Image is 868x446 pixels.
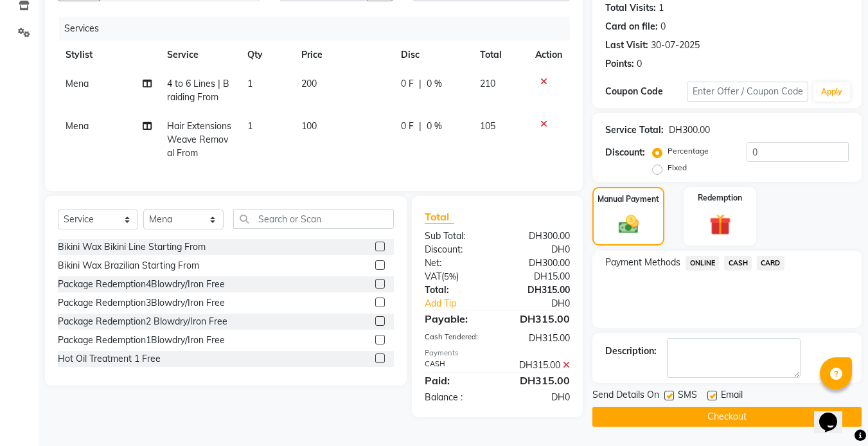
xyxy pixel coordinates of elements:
[58,40,159,69] th: Stylist
[294,40,393,69] th: Price
[497,270,580,283] div: DH15.00
[497,283,580,297] div: DH315.00
[668,145,709,157] label: Percentage
[660,20,666,33] div: 0
[419,77,421,91] span: |
[497,373,580,388] div: DH315.00
[659,1,664,15] div: 1
[419,120,421,133] span: |
[427,77,442,91] span: 0 %
[687,82,808,102] input: Enter Offer / Coupon Code
[415,373,497,388] div: Paid:
[425,271,441,282] span: VAT
[233,209,394,229] input: Search or Scan
[415,243,497,256] div: Discount:
[497,256,580,270] div: DH300.00
[605,85,686,98] div: Coupon Code
[497,311,580,326] div: DH315.00
[497,391,580,404] div: DH0
[605,1,656,15] div: Total Visits:
[58,240,206,254] div: Bikini Wax Bikini Line Starting From
[415,229,497,243] div: Sub Total:
[415,270,497,283] div: ( )
[66,78,89,89] span: Mena
[58,278,225,291] div: Package Redemption4Blowdry/Iron Free
[605,39,648,52] div: Last Visit:
[480,120,495,132] span: 105
[497,243,580,256] div: DH0
[401,77,414,91] span: 0 F
[605,57,634,71] div: Points:
[724,256,752,271] span: CASH
[527,40,570,69] th: Action
[425,348,570,359] div: Payments
[813,82,850,102] button: Apply
[415,311,497,326] div: Payable:
[58,296,225,310] div: Package Redemption3Blowdry/Iron Free
[301,120,317,132] span: 100
[59,17,580,40] div: Services
[167,120,231,159] span: Hair Extensions Weave Removal From
[686,256,719,271] span: ONLINE
[159,40,240,69] th: Service
[247,78,252,89] span: 1
[612,213,645,236] img: _cash.svg
[651,39,700,52] div: 30-07-2025
[497,332,580,345] div: DH315.00
[415,391,497,404] div: Balance :
[605,146,645,159] div: Discount:
[605,20,658,33] div: Card on file:
[698,192,742,204] label: Redemption
[58,334,225,347] div: Package Redemption1Blowdry/Iron Free
[703,211,738,238] img: _gift.svg
[415,283,497,297] div: Total:
[66,120,89,132] span: Mena
[605,256,680,269] span: Payment Methods
[415,297,511,310] a: Add Tip
[668,162,687,174] label: Fixed
[669,123,710,137] div: DH300.00
[605,123,664,137] div: Service Total:
[401,120,414,133] span: 0 F
[415,359,497,372] div: CASH
[425,210,454,224] span: Total
[240,40,294,69] th: Qty
[247,120,252,132] span: 1
[605,344,657,358] div: Description:
[678,388,697,404] span: SMS
[58,259,199,272] div: Bikini Wax Brazilian Starting From
[58,352,161,366] div: Hot Oil Treatment 1 Free
[393,40,472,69] th: Disc
[301,78,317,89] span: 200
[497,359,580,372] div: DH315.00
[58,315,227,328] div: Package Redemption2 Blowdry/Iron Free
[497,229,580,243] div: DH300.00
[592,407,862,427] button: Checkout
[814,395,855,433] iframe: chat widget
[721,388,743,404] span: Email
[757,256,784,271] span: CARD
[444,271,456,281] span: 5%
[167,78,229,103] span: 4 to 6 Lines | Braiding From
[472,40,528,69] th: Total
[592,388,659,404] span: Send Details On
[427,120,442,133] span: 0 %
[415,256,497,270] div: Net:
[415,332,497,345] div: Cash Tendered:
[637,57,642,71] div: 0
[511,297,580,310] div: DH0
[480,78,495,89] span: 210
[598,193,659,205] label: Manual Payment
